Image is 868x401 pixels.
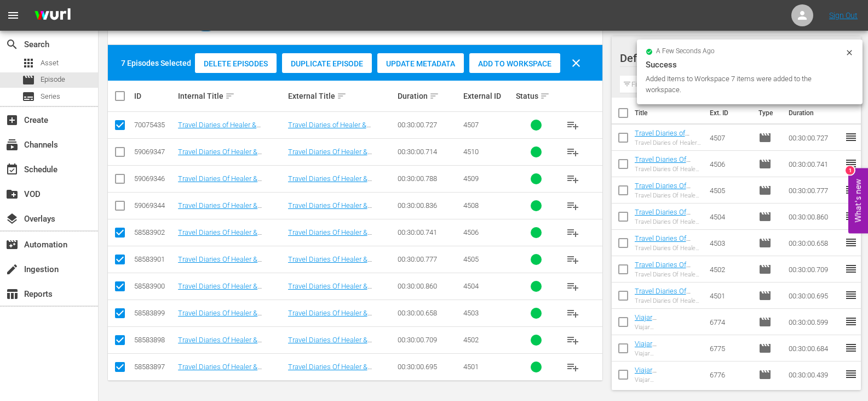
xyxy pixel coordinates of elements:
[844,131,858,144] span: reorder
[288,89,394,103] div: External Title
[635,192,702,199] div: Travel Diaries Of Healer & [PERSON_NAME], [GEOGRAPHIC_DATA]
[560,246,586,273] button: playlist_add
[705,230,754,256] td: 4503
[134,282,175,290] div: 58583900
[288,201,372,226] a: Travel Diaries Of Healer & [PERSON_NAME], [GEOGRAPHIC_DATA]
[566,199,579,212] span: playlist_add
[566,307,579,320] span: playlist_add
[566,226,579,239] span: playlist_add
[563,50,589,76] button: clear
[635,340,701,381] a: Viajar [GEOGRAPHIC_DATA],[GEOGRAPHIC_DATA] (DU)
[398,336,460,344] div: 00:30:00.709
[22,90,35,103] span: Series
[646,74,842,95] div: Added Items to Workspace 7 items were added to the workspace.
[178,148,262,172] a: Travel Diaries Of Healer & [PERSON_NAME], [GEOGRAPHIC_DATA] (DU)
[782,98,848,128] th: Duration
[178,89,284,103] div: Internal Title
[635,297,702,304] div: Travel Diaries Of Healer & [PERSON_NAME], [GEOGRAPHIC_DATA]
[560,193,586,219] button: playlist_add
[178,201,262,234] a: Travel Diaries Of Healer & [PERSON_NAME], [GEOGRAPHIC_DATA] ([GEOGRAPHIC_DATA])
[635,287,701,328] a: Travel Diaries Of Healer & [PERSON_NAME], [GEOGRAPHIC_DATA] (DU)
[635,313,701,354] a: Viajar [GEOGRAPHIC_DATA],[GEOGRAPHIC_DATA] (DU)
[560,219,586,246] button: playlist_add
[705,283,754,309] td: 4501
[377,59,464,68] span: Update Metadata
[784,283,844,309] td: 00:30:00.695
[134,228,175,236] div: 58583902
[22,74,35,87] span: Episode
[848,168,868,233] button: Open Feedback Widget
[635,182,701,223] a: Travel Diaries Of Healer & [PERSON_NAME], [GEOGRAPHIC_DATA] (DU)
[784,335,844,362] td: 00:30:00.684
[758,131,772,144] span: Episode
[377,53,464,73] button: Update Metadata
[635,166,702,173] div: Travel Diaries Of Healer & [PERSON_NAME] Terraces, [GEOGRAPHIC_DATA]
[178,255,262,280] a: Travel Diaries Of Healer & [PERSON_NAME], [GEOGRAPHIC_DATA] (DU)
[288,121,371,145] a: Travel Diaries of Healer & [PERSON_NAME], [GEOGRAPHIC_DATA]
[288,228,372,253] a: Travel Diaries Of Healer & [PERSON_NAME] Terraces, [GEOGRAPHIC_DATA]
[463,336,479,344] span: 4502
[463,228,479,236] span: 4506
[566,253,579,266] span: playlist_add
[282,53,372,73] button: Duplicate Episode
[784,204,844,230] td: 00:30:00.860
[398,255,460,263] div: 00:30:00.777
[703,98,751,128] th: Ext. ID
[560,273,586,300] button: playlist_add
[134,92,175,100] div: ID
[635,208,701,249] a: Travel Diaries Of Healer & [PERSON_NAME], [GEOGRAPHIC_DATA] (DU)
[41,91,60,102] span: Series
[844,315,858,328] span: reorder
[516,89,556,103] div: Status
[398,174,460,183] div: 00:30:00.788
[5,238,19,251] span: Automation
[844,368,858,381] span: reorder
[26,3,79,29] img: ans4CAIJ8jUAAAAAAAAAAAAAAAAAAAAAAAAgQb4GAAAAAAAAAAAAAAAAAAAAAAAAJMjXAAAAAAAAAAAAAAAAAAAAAAAAgAT5G...
[178,309,262,342] a: Travel Diaries Of Healer & [PERSON_NAME], [GEOGRAPHIC_DATA] ([GEOGRAPHIC_DATA])
[784,125,844,151] td: 00:30:00.727
[646,58,854,71] div: Success
[429,91,439,101] span: sort
[5,114,19,127] span: Create
[784,309,844,335] td: 00:30:00.599
[134,363,175,371] div: 58583897
[398,282,460,290] div: 00:30:00.860
[560,354,586,380] button: playlist_add
[705,151,754,177] td: 4506
[758,184,772,197] span: Episode
[758,157,772,171] span: Episode
[5,138,19,151] span: Channels
[134,148,175,156] div: 59069347
[134,309,175,317] div: 58583899
[844,289,858,302] span: reorder
[560,327,586,353] button: playlist_add
[705,362,754,388] td: 6776
[7,9,20,22] span: menu
[398,89,460,103] div: Duration
[560,166,586,192] button: playlist_add
[705,256,754,283] td: 4502
[398,201,460,210] div: 00:30:00.836
[758,263,772,276] span: Episode
[758,236,772,250] span: Episode
[784,362,844,388] td: 00:30:00.439
[560,300,586,326] button: playlist_add
[178,282,262,307] a: Travel Diaries Of Healer & [PERSON_NAME], [GEOGRAPHIC_DATA] (DU)
[337,91,347,101] span: sort
[463,174,479,183] span: 4509
[570,57,583,70] span: clear
[784,177,844,204] td: 00:30:00.777
[195,53,277,73] button: Delete Episodes
[178,121,261,145] a: Travel Diaries of Healer & [PERSON_NAME], [GEOGRAPHIC_DATA] (DU)
[288,148,372,172] a: Travel Diaries Of Healer & [PERSON_NAME], [GEOGRAPHIC_DATA]
[398,228,460,236] div: 00:30:00.741
[752,98,782,128] th: Type
[784,151,844,177] td: 00:30:00.741
[41,58,59,69] span: Asset
[288,282,372,307] a: Travel Diaries Of Healer & [PERSON_NAME], [GEOGRAPHIC_DATA]
[178,363,262,387] a: Travel Diaries Of Healer & [PERSON_NAME], [GEOGRAPHIC_DATA] (DU)
[566,360,579,374] span: playlist_add
[705,204,754,230] td: 4504
[635,218,702,225] div: Travel Diaries Of Healer & [PERSON_NAME], [GEOGRAPHIC_DATA]
[463,201,479,210] span: 4508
